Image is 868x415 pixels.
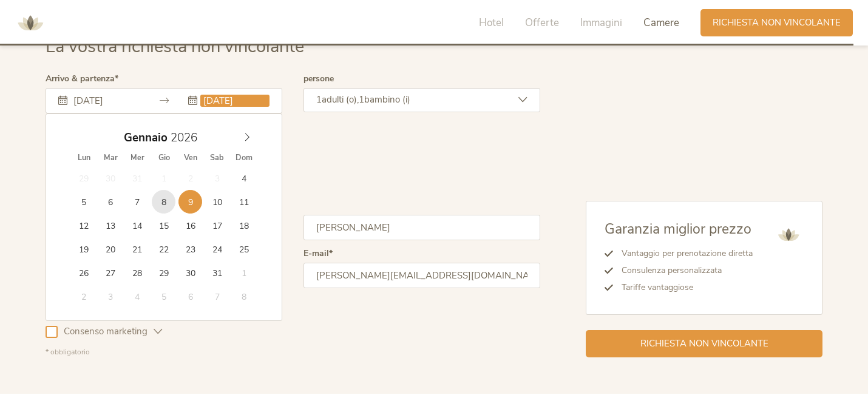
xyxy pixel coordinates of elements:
[152,237,175,261] span: Gennaio 22, 2026
[178,285,202,308] span: Febbraio 6, 2026
[178,214,202,237] span: Gennaio 16, 2026
[99,285,123,308] span: Febbraio 3, 2026
[303,263,540,288] input: E-mail
[125,214,149,237] span: Gennaio 14, 2026
[204,154,231,162] span: Sab
[178,190,202,214] span: Gennaio 9, 2026
[316,93,322,106] span: 1
[72,166,96,190] span: Dicembre 29, 2025
[168,130,208,146] input: Year
[303,215,540,240] input: Cognome
[99,190,123,214] span: Gennaio 6, 2026
[152,190,175,214] span: Gennaio 8, 2026
[643,16,679,30] span: Camere
[12,18,49,27] a: AMONTI & LUNARIS Wellnessresort
[605,220,751,238] span: Garanzia miglior prezzo
[125,166,149,190] span: Dicembre 31, 2025
[580,16,622,30] span: Immagini
[713,16,841,29] span: Richiesta non vincolante
[205,261,229,285] span: Gennaio 31, 2026
[72,214,96,237] span: Gennaio 12, 2026
[125,237,149,261] span: Gennaio 21, 2026
[232,166,256,190] span: Gennaio 4, 2026
[205,190,229,214] span: Gennaio 10, 2026
[72,285,96,308] span: Febbraio 2, 2026
[177,154,204,162] span: Ven
[205,214,229,237] span: Gennaio 17, 2026
[303,249,333,258] label: E-mail
[322,93,359,106] span: adulti (o),
[125,261,149,285] span: Gennaio 28, 2026
[178,237,202,261] span: Gennaio 23, 2026
[99,166,123,190] span: Dicembre 30, 2025
[124,132,168,144] span: Gennaio
[613,262,753,279] li: Consulenza personalizzata
[125,285,149,308] span: Febbraio 4, 2026
[151,154,177,162] span: Gio
[231,154,257,162] span: Dom
[232,285,256,308] span: Febbraio 8, 2026
[72,237,96,261] span: Gennaio 19, 2026
[479,16,504,30] span: Hotel
[12,5,49,41] img: AMONTI & LUNARIS Wellnessresort
[152,166,175,190] span: Gennaio 1, 2026
[46,347,540,357] div: * obbligatorio
[232,237,256,261] span: Gennaio 25, 2026
[232,214,256,237] span: Gennaio 18, 2026
[125,190,149,214] span: Gennaio 7, 2026
[70,154,97,162] span: Lun
[303,75,334,83] label: persone
[205,237,229,261] span: Gennaio 24, 2026
[613,279,753,296] li: Tariffe vantaggiose
[58,325,154,338] span: Consenso marketing
[205,166,229,190] span: Gennaio 3, 2026
[359,93,364,106] span: 1
[232,190,256,214] span: Gennaio 11, 2026
[99,214,123,237] span: Gennaio 13, 2026
[124,154,151,162] span: Mer
[72,190,96,214] span: Gennaio 5, 2026
[200,95,270,107] input: Partenza
[773,220,804,250] img: AMONTI & LUNARIS Wellnessresort
[152,214,175,237] span: Gennaio 15, 2026
[97,154,124,162] span: Mar
[640,337,768,350] span: Richiesta non vincolante
[205,285,229,308] span: Febbraio 7, 2026
[525,16,559,30] span: Offerte
[46,35,304,58] span: La vostra richiesta non vincolante
[178,166,202,190] span: Gennaio 2, 2026
[72,261,96,285] span: Gennaio 26, 2026
[99,261,123,285] span: Gennaio 27, 2026
[46,75,118,83] label: Arrivo & partenza
[152,285,175,308] span: Febbraio 5, 2026
[364,93,410,106] span: bambino (i)
[99,237,123,261] span: Gennaio 20, 2026
[178,261,202,285] span: Gennaio 30, 2026
[152,261,175,285] span: Gennaio 29, 2026
[232,261,256,285] span: Febbraio 1, 2026
[613,245,753,262] li: Vantaggio per prenotazione diretta
[70,95,140,107] input: Arrivo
